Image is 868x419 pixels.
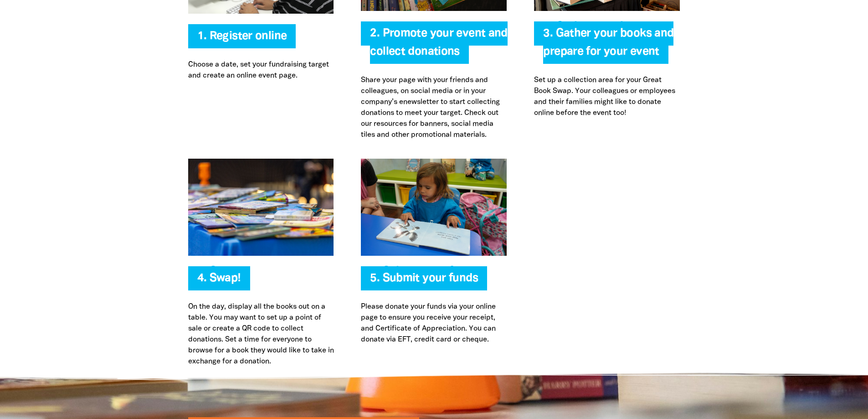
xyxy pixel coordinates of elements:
[370,273,478,290] span: 5. Submit your funds
[370,28,507,64] span: 2. Promote your event and collect donations
[188,59,334,81] p: Choose a date, set your fundraising target and create an online event page.
[361,75,507,140] p: Share your page with your friends and colleagues, on social media or in your company’s enewslette...
[361,301,507,345] p: Please donate your funds via your online page to ensure you receive your receipt, and Certificate...
[543,28,673,64] span: 3. Gather your books and prepare for your event
[197,273,241,290] span: 4. Swap!
[188,159,334,256] img: Swap!
[197,31,287,41] a: 1. Register online
[188,301,334,367] p: On the day, display all the books out on a table. You may want to set up a point of sale or creat...
[361,159,507,256] img: Submit your funds
[534,75,680,119] p: Set up a collection area for your Great Book Swap. Your colleagues or employees and their familie...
